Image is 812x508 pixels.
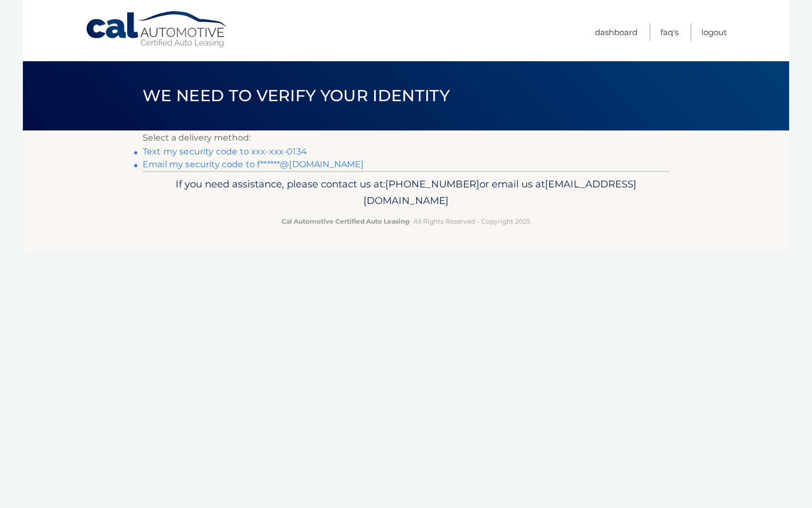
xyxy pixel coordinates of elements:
[595,23,637,41] a: Dashboard
[143,86,450,105] span: We need to verify your identity
[701,23,727,41] a: Logout
[143,130,669,145] p: Select a delivery method:
[385,178,479,190] span: [PHONE_NUMBER]
[143,159,364,169] a: Email my security code to f******@[DOMAIN_NAME]
[150,176,662,210] p: If you need assistance, please contact us at: or email us at
[143,146,307,157] a: Text my security code to xxx-xxx-0134
[150,216,662,227] p: - All Rights Reserved - Copyright 2025
[660,23,678,41] a: FAQ's
[85,11,229,48] a: Cal Automotive
[281,217,409,225] strong: Cal Automotive Certified Auto Leasing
